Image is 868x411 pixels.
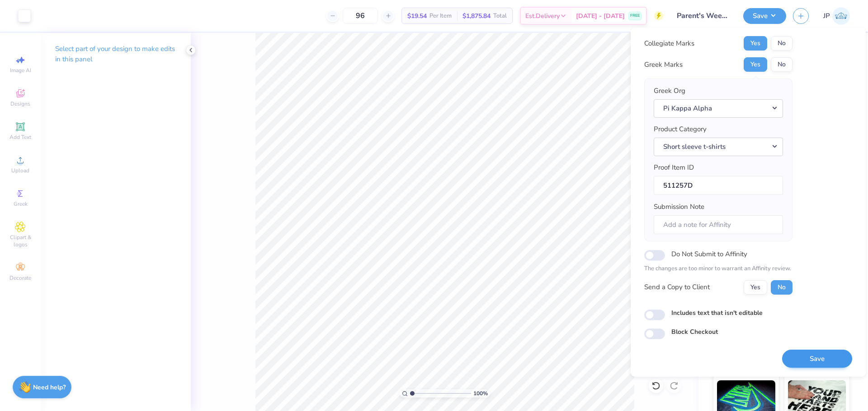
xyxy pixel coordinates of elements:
[670,7,736,25] input: Untitled Design
[33,383,66,392] strong: Need help?
[493,11,507,21] span: Total
[832,7,850,25] img: John Paul Torres
[654,99,783,118] button: Pi Kappa Alpha
[654,162,694,173] label: Proof Item ID
[9,274,31,282] span: Decorate
[10,100,30,107] span: Designs
[576,11,625,21] span: [DATE] - [DATE]
[671,248,747,260] label: Do Not Submit to Affinity
[644,264,793,273] p: The changes are too minor to warrant an Affinity review.
[771,57,793,72] button: No
[743,8,786,24] button: Save
[644,60,683,70] div: Greek Marks
[343,8,378,24] input: – –
[407,11,427,21] span: $19.54
[9,134,31,141] span: Add Text
[671,308,763,318] label: Includes text that isn't editable
[654,86,685,96] label: Greek Org
[654,124,707,134] label: Product Category
[744,280,767,295] button: Yes
[744,57,767,72] button: Yes
[5,234,36,248] span: Clipart & logos
[55,44,176,65] p: Select part of your design to make edits in this panel
[744,36,767,51] button: Yes
[429,11,452,21] span: Per Item
[654,138,783,156] button: Short sleeve t-shirts
[823,7,850,25] a: JP
[771,280,793,295] button: No
[771,36,793,51] button: No
[644,282,710,292] div: Send a Copy to Client
[782,350,852,368] button: Save
[671,327,718,337] label: Block Checkout
[654,202,704,212] label: Submission Note
[10,67,31,74] span: Image AI
[823,11,830,21] span: JP
[525,11,560,21] span: Est. Delivery
[473,389,488,397] span: 100 %
[630,13,640,19] span: FREE
[654,215,783,235] input: Add a note for Affinity
[644,38,694,49] div: Collegiate Marks
[14,200,28,208] span: Greek
[462,11,491,21] span: $1,875.84
[11,167,29,174] span: Upload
